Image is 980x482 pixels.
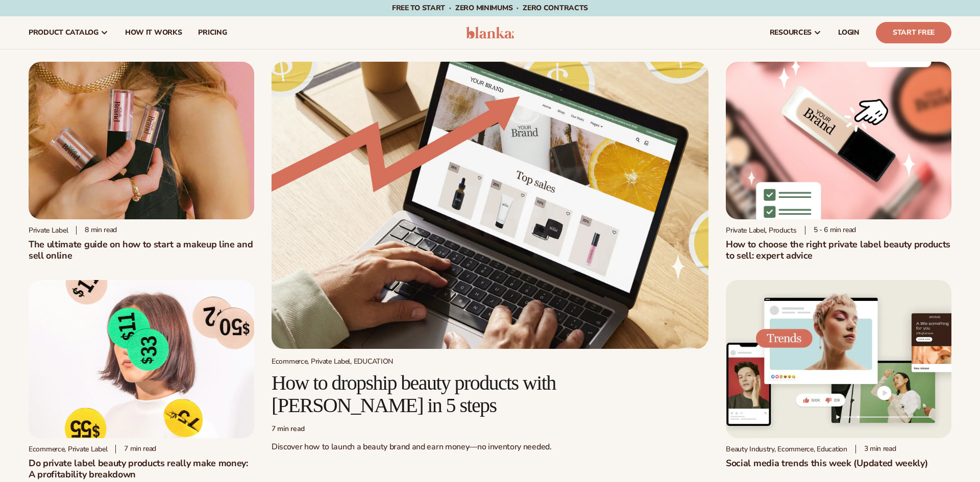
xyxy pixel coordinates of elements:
a: Growing money with ecommerce Ecommerce, Private Label, EDUCATION How to dropship beauty products ... [272,62,708,460]
div: Private Label, Products [726,226,797,235]
img: Growing money with ecommerce [272,62,708,349]
div: 3 min read [855,445,896,453]
div: Beauty Industry, Ecommerce, Education [726,445,847,453]
span: product catalog [29,29,99,37]
h2: How to dropship beauty products with [PERSON_NAME] in 5 steps [272,372,708,417]
img: Profitability of private label company [29,280,254,438]
div: Private label [29,226,68,235]
span: Free to start · ZERO minimums · ZERO contracts [392,3,588,13]
a: Start Free [876,22,951,43]
img: Private Label Beauty Products Click [726,62,951,219]
a: LOGIN [830,16,868,49]
img: Person holding branded make up with a solid pink background [29,62,254,219]
a: pricing [190,16,235,49]
div: 8 min read [76,226,117,235]
img: Social media trends this week (Updated weekly) [726,280,951,438]
p: Discover how to launch a beauty brand and earn money—no inventory needed. [272,442,708,452]
div: 5 - 6 min read [805,226,856,235]
h2: How to choose the right private label beauty products to sell: expert advice [726,239,951,261]
div: Ecommerce, Private Label [29,445,107,453]
a: Person holding branded make up with a solid pink background Private label 8 min readThe ultimate ... [29,62,254,261]
a: How It Works [117,16,190,49]
span: resources [770,29,812,37]
a: product catalog [20,16,117,49]
h1: The ultimate guide on how to start a makeup line and sell online [29,239,254,261]
a: Private Label Beauty Products Click Private Label, Products 5 - 6 min readHow to choose the right... [726,62,951,261]
h2: Do private label beauty products really make money: A profitability breakdown [29,458,254,480]
span: LOGIN [838,29,860,37]
a: Profitability of private label company Ecommerce, Private Label 7 min readDo private label beauty... [29,280,254,479]
a: resources [762,16,830,49]
div: 7 min read [272,425,708,434]
a: Social media trends this week (Updated weekly) Beauty Industry, Ecommerce, Education 3 min readSo... [726,280,951,468]
div: 7 min read [115,445,156,453]
div: Ecommerce, Private Label, EDUCATION [272,357,708,366]
img: logo [466,27,514,39]
h2: Social media trends this week (Updated weekly) [726,458,951,469]
span: pricing [198,29,227,37]
span: How It Works [125,29,182,37]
